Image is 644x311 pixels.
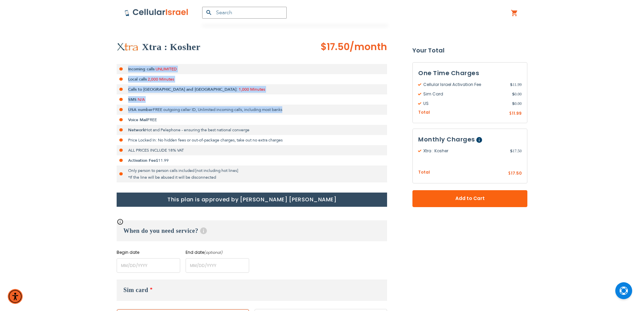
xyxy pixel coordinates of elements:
[202,7,287,19] input: Search
[117,249,180,256] label: Begin date
[8,289,23,304] div: Accessibility Menu
[128,127,145,133] strong: Network
[117,193,387,207] h1: This plan is approved by [PERSON_NAME] [PERSON_NAME]
[512,101,522,107] span: 0.00
[239,87,265,92] span: 1,000 Minutes
[142,40,200,54] h2: Xtra : Kosher
[512,101,515,107] span: $
[510,82,512,88] span: $
[204,250,223,255] i: (optional)
[138,97,145,102] span: N/A
[510,148,512,154] span: $
[418,68,522,78] h3: One Time Charges
[418,109,430,116] span: Total
[117,220,387,241] h3: When do you need service?
[435,195,505,202] span: Add to Cart
[510,82,522,88] span: 11.99
[148,76,174,82] span: 2,000 Minutes
[508,171,511,177] span: $
[186,249,249,256] label: End date
[418,91,512,97] span: Sim Card
[128,76,147,82] strong: Local calls
[128,66,154,72] strong: Incoming calls
[117,258,180,273] input: MM/DD/YYYY
[117,165,387,182] li: Only person to person calls included [not including hot lines] *If the line will be abused it wil...
[512,91,515,97] span: $
[145,127,249,133] span: Hot and Pelephone - ensuring the best national converge
[128,158,156,163] strong: Activation Fee
[418,169,430,176] span: Total
[124,8,189,17] img: Cellular Israel Logo
[156,66,177,72] span: UNLIMITED
[510,148,522,154] span: 17.50
[418,101,512,107] span: US
[128,107,153,112] strong: USA number
[512,110,522,116] span: 11.99
[200,227,207,234] span: Help
[418,82,510,88] span: Cellular Israel Activation Fee
[153,107,282,112] span: FREE outgoing caller ID, Unlimited incoming calls, including most banks
[117,145,387,155] li: ALL PRICES INCLUDE 18% VAT
[117,43,139,51] img: Xtra : Kosher
[350,40,387,54] span: /month
[476,137,482,143] span: Help
[156,158,169,163] span: $11.99
[320,40,350,53] span: $17.50
[128,97,137,102] strong: SMS
[128,117,147,123] strong: Voice Mail
[512,91,522,97] span: 0.00
[511,170,522,176] span: 17.50
[509,111,512,117] span: $
[128,87,238,92] strong: Calls to [GEOGRAPHIC_DATA] and [GEOGRAPHIC_DATA]:
[418,135,475,143] span: Monthly Charges
[412,190,527,207] button: Add to Cart
[117,135,387,145] li: Price Locked In: No hidden fees or out-of-package charges, take out no extra charges
[186,258,249,273] input: MM/DD/YYYY
[147,117,157,123] span: FREE
[418,148,510,154] span: Xtra : Kosher
[123,287,148,293] span: Sim card
[412,45,527,55] strong: Your Total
